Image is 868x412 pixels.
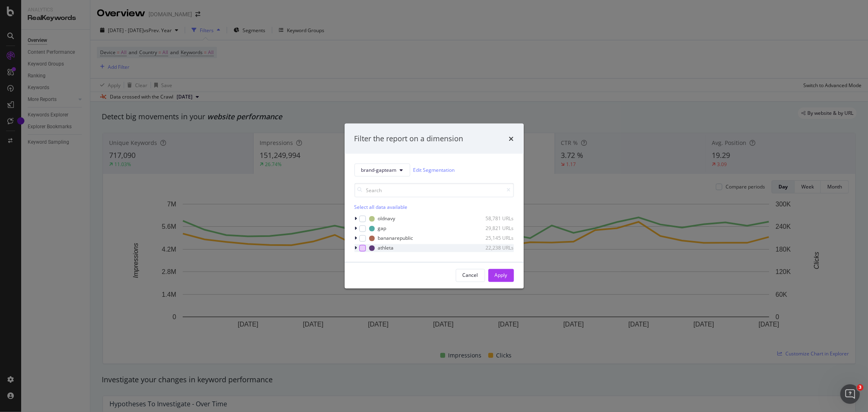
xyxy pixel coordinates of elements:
[474,245,514,252] div: 22,238 URLs
[840,384,860,404] iframe: Intercom live chat
[378,245,394,252] div: athleta
[354,163,410,176] button: brand-gapteam
[378,215,396,222] div: oldnavy
[857,384,864,391] span: 3
[495,272,507,279] div: Apply
[378,225,387,232] div: gap
[378,235,413,242] div: bananarepublic
[361,167,397,173] span: brand-gapteam
[474,235,514,242] div: 25,145 URLs
[354,204,514,210] div: Select all data available
[488,269,514,282] button: Apply
[354,183,514,197] input: Search
[456,269,485,282] button: Cancel
[413,166,455,174] a: Edit Segmentation
[474,225,514,232] div: 29,821 URLs
[463,272,478,279] div: Cancel
[345,124,524,289] div: modal
[509,134,514,144] div: times
[354,134,464,144] div: Filter the report on a dimension
[474,215,514,222] div: 58,781 URLs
